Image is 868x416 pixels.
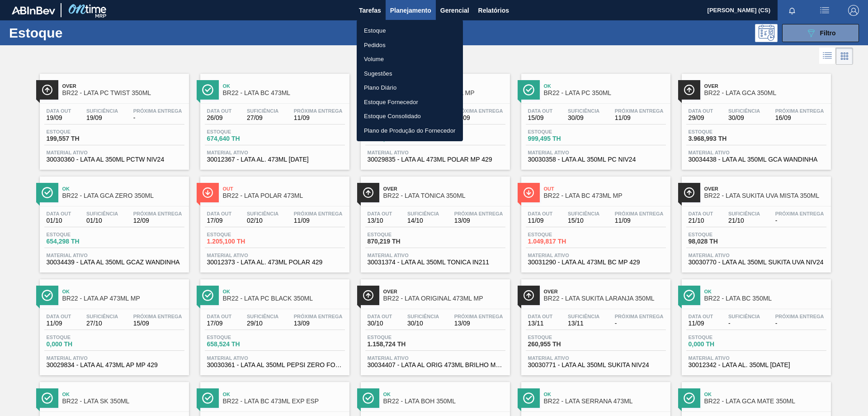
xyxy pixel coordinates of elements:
[357,95,463,110] a: Estoque Fornecedor
[357,67,463,81] a: Sugestões
[357,38,463,53] a: Pedidos
[357,109,463,124] a: Estoque Consolidado
[357,124,463,138] a: Plano de Produção do Fornecedor
[357,52,463,67] a: Volume
[357,24,463,38] a: Estoque
[357,81,463,95] a: Plano Diário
